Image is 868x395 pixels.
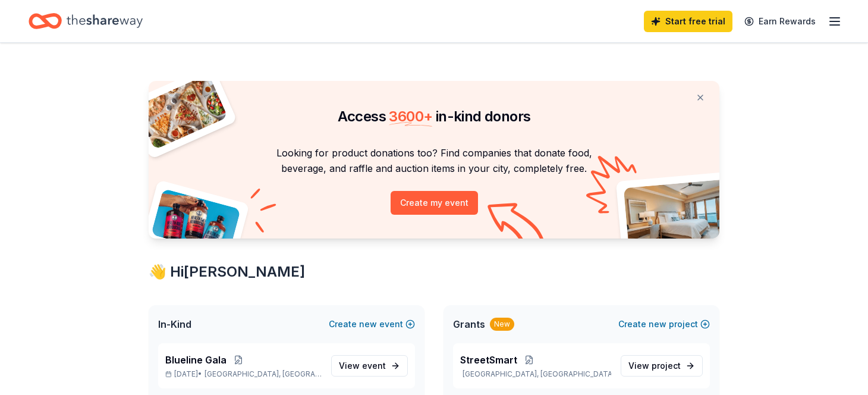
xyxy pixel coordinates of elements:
[329,317,415,331] button: Createnewevent
[628,359,681,373] span: View
[331,355,408,377] a: View event
[339,359,386,373] span: View
[165,369,322,379] p: [DATE] •
[453,317,485,331] span: Grants
[359,317,377,331] span: new
[488,203,547,247] img: Curvy arrow
[149,262,719,281] div: 👋 Hi [PERSON_NAME]
[621,355,703,377] a: View project
[136,74,228,150] img: Pizza
[338,108,531,125] span: Access in-kind donors
[652,360,681,371] span: project
[391,191,478,215] button: Create my event
[389,108,432,125] span: 3600 +
[460,353,517,367] span: StreetSmart
[737,11,823,32] a: Earn Rewards
[362,360,386,371] span: event
[165,353,227,367] span: Blueline Gala
[490,318,514,331] div: New
[205,369,322,379] span: [GEOGRAPHIC_DATA], [GEOGRAPHIC_DATA]
[460,369,611,379] p: [GEOGRAPHIC_DATA], [GEOGRAPHIC_DATA]
[163,145,705,177] p: Looking for product donations too? Find companies that donate food, beverage, and raffle and auct...
[644,11,732,32] a: Start free trial
[649,317,666,331] span: new
[158,317,191,331] span: In-Kind
[618,317,710,331] button: Createnewproject
[29,7,143,35] a: Home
